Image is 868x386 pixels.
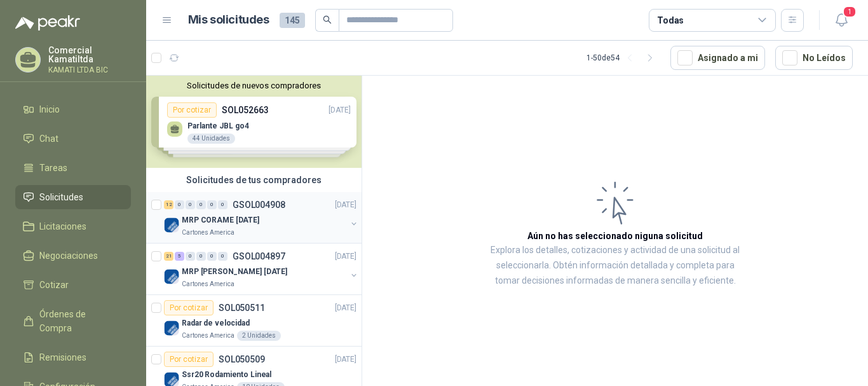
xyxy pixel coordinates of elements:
[219,355,265,364] p: SOL050509
[15,244,131,268] a: Negociaciones
[48,66,131,74] p: KAMATI LTDA BIC
[237,331,281,341] div: 2 Unidades
[164,249,359,289] a: 21 5 0 0 0 0 GSOL004897[DATE] Company LogoMRP [PERSON_NAME] [DATE]Cartones America
[182,317,250,329] p: Radar de velocidad
[219,303,265,312] p: SOL050511
[146,76,362,168] div: Solicitudes de nuevos compradoresPor cotizarSOL052663[DATE] Parlante JBL go444 UnidadesPor cotiza...
[164,321,179,336] img: Company Logo
[164,300,214,315] div: Por cotizar
[164,252,173,261] div: 21
[15,185,131,209] a: Solicitudes
[186,200,195,209] div: 0
[175,252,184,261] div: 5
[15,127,131,151] a: Chat
[15,345,131,369] a: Remisiones
[39,190,83,204] span: Solicitudes
[188,11,269,29] h1: Mis solicitudes
[48,46,131,64] p: Comercial Kamatiltda
[218,252,227,261] div: 0
[280,13,305,28] span: 145
[670,46,765,70] button: Asignado a mi
[164,352,214,367] div: Por cotizar
[15,156,131,180] a: Tareas
[218,200,227,209] div: 0
[207,200,217,209] div: 0
[182,369,271,381] p: Ssr20 Rodamiento Lineal
[175,200,184,209] div: 0
[323,15,332,24] span: search
[146,295,362,347] a: Por cotizarSOL050511[DATE] Company LogoRadar de velocidadCartones America2 Unidades
[657,13,684,27] div: Todas
[15,214,131,238] a: Licitaciones
[527,229,703,243] h3: Aún no has seleccionado niguna solicitud
[182,228,234,238] p: Cartones America
[146,168,362,192] div: Solicitudes de tus compradores
[39,161,67,175] span: Tareas
[15,97,131,121] a: Inicio
[164,269,179,284] img: Company Logo
[182,331,234,341] p: Cartones America
[39,102,60,116] span: Inicio
[196,252,206,261] div: 0
[39,132,58,146] span: Chat
[164,197,359,238] a: 12 0 0 0 0 0 GSOL004908[DATE] Company LogoMRP CORAME [DATE]Cartones America
[843,6,857,18] span: 1
[164,217,179,233] img: Company Logo
[182,279,234,289] p: Cartones America
[489,243,741,289] p: Explora los detalles, cotizaciones y actividad de una solicitud al seleccionarla. Obtén informaci...
[15,15,80,31] img: Logo peakr
[196,200,206,209] div: 0
[182,266,287,278] p: MRP [PERSON_NAME] [DATE]
[775,46,853,70] button: No Leídos
[207,252,217,261] div: 0
[587,48,660,68] div: 1 - 50 de 54
[164,200,173,209] div: 12
[335,199,356,211] p: [DATE]
[15,273,131,297] a: Cotizar
[335,354,356,366] p: [DATE]
[830,9,853,32] button: 1
[335,302,356,314] p: [DATE]
[39,350,86,364] span: Remisiones
[233,252,285,261] p: GSOL004897
[39,219,86,233] span: Licitaciones
[186,252,195,261] div: 0
[15,302,131,340] a: Órdenes de Compra
[182,214,259,226] p: MRP CORAME [DATE]
[39,278,69,292] span: Cotizar
[39,249,98,263] span: Negociaciones
[39,307,119,335] span: Órdenes de Compra
[151,81,356,90] button: Solicitudes de nuevos compradores
[233,200,285,209] p: GSOL004908
[335,251,356,263] p: [DATE]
